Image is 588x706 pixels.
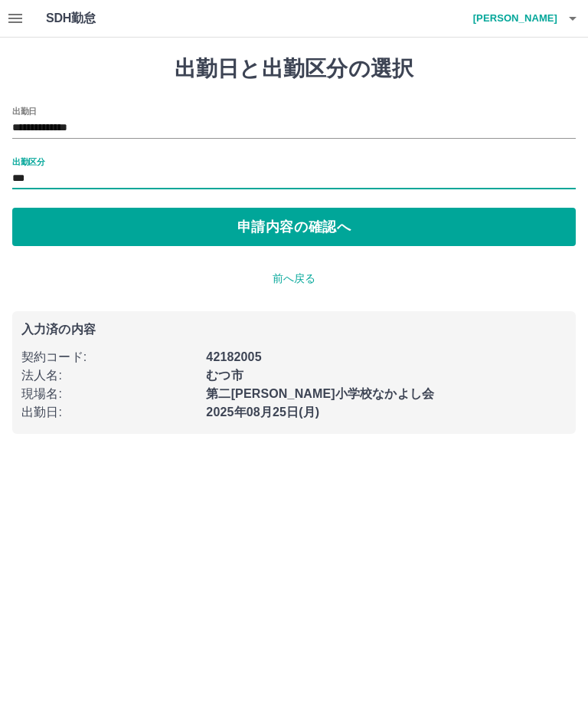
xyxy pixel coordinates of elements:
[21,348,197,366] p: 契約コード :
[206,387,434,400] b: 第二[PERSON_NAME]小学校なかよし会
[12,105,37,117] label: 出勤日
[12,208,576,246] button: 申請内容の確認へ
[12,56,576,82] h1: 出勤日と出勤区分の選択
[12,271,576,287] p: 前へ戻る
[21,403,197,422] p: 出勤日 :
[12,156,44,167] label: 出勤区分
[21,366,197,385] p: 法人名 :
[206,350,261,363] b: 42182005
[206,369,243,382] b: むつ市
[206,406,319,419] b: 2025年08月25日(月)
[21,385,197,403] p: 現場名 :
[21,323,567,336] p: 入力済の内容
